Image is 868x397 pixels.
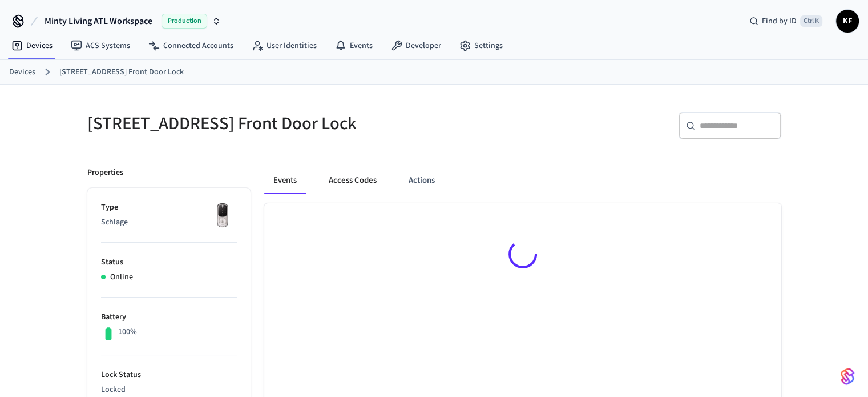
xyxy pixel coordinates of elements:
p: Battery [101,311,237,323]
p: Lock Status [101,369,237,381]
button: Access Codes [320,167,386,194]
a: Devices [9,66,35,78]
a: Devices [2,35,62,56]
button: Events [264,167,306,194]
button: KF [836,10,859,33]
button: Actions [399,167,444,194]
img: SeamLogoGradient.69752ec5.svg [841,367,854,386]
p: Properties [87,167,123,179]
a: Events [326,35,382,56]
span: Find by ID [762,15,797,27]
span: Ctrl K [800,15,822,27]
p: Locked [101,384,237,396]
a: Developer [382,35,450,56]
p: Status [101,256,237,268]
a: ACS Systems [62,35,139,56]
div: Find by IDCtrl K [740,11,831,31]
p: Type [101,202,237,214]
div: ant example [264,167,781,194]
span: KF [837,11,858,31]
span: Production [162,14,207,29]
a: Connected Accounts [139,35,243,56]
h5: [STREET_ADDRESS] Front Door Lock [87,112,427,135]
p: Online [110,271,133,283]
span: Minty Living ATL Workspace [45,14,152,28]
p: 100% [118,326,137,338]
a: [STREET_ADDRESS] Front Door Lock [59,66,184,78]
a: Settings [450,35,512,56]
img: Yale Assure Touchscreen Wifi Smart Lock, Satin Nickel, Front [208,202,237,230]
a: User Identities [243,35,326,56]
p: Schlage [101,216,237,228]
